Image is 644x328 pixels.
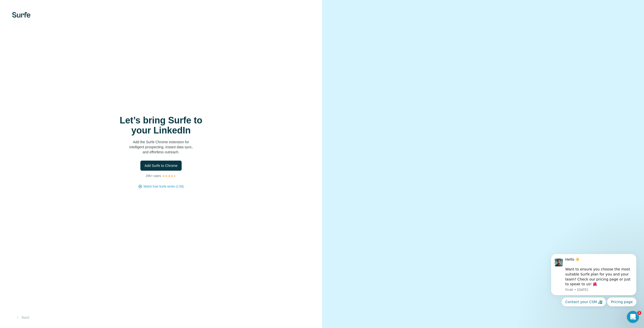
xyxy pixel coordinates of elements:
button: Watch how Surfe works (1:58) [143,184,184,189]
h1: Let’s bring Surfe to your LinkedIn [111,115,211,135]
img: Surfe's logo [12,12,30,18]
iframe: Intercom notifications message [543,249,644,309]
p: Add the Surfe Chrome extension for intelligent prospecting, instant data sync, and effortless out... [111,139,211,155]
button: Add Surfe to Chrome [140,161,182,171]
iframe: Intercom live chat [627,311,639,323]
span: 1 [637,311,641,315]
p: 25K+ users [146,174,161,178]
span: Add Surfe to Chrome [144,163,178,168]
button: Back [12,313,33,322]
img: Rating Stars [162,174,176,177]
